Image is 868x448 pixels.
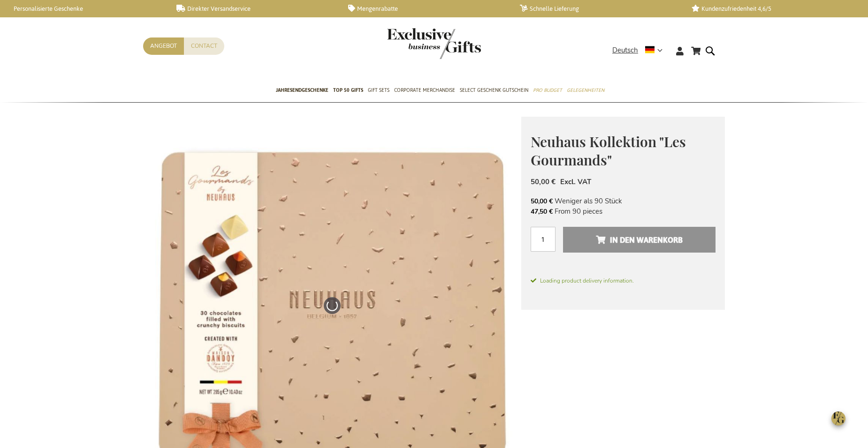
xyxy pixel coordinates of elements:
[143,37,184,55] a: Angebot
[184,37,224,55] a: Contact
[176,5,333,13] a: Direkter Versandservice
[533,79,562,103] a: Pro Budget
[387,28,434,59] a: store logo
[276,79,328,103] a: Jahresendgeschenke
[560,177,591,187] span: Excl. VAT
[531,227,556,252] input: Menge
[368,85,389,95] span: Gift Sets
[612,45,638,56] span: Deutsch
[333,85,363,95] span: TOP 50 Gifts
[692,5,848,13] a: Kundenzufriedenheit 4,6/5
[531,132,686,169] span: Neuhaus Kollektion "Les Gourmands"
[531,196,716,206] li: Weniger als 90 Stück
[368,79,389,103] a: Gift Sets
[531,177,556,187] span: 50,00 €
[520,5,677,13] a: Schnelle Lieferung
[531,276,716,285] span: Loading product delivery information.
[533,85,562,95] span: Pro Budget
[333,79,363,103] a: TOP 50 Gifts
[531,206,716,217] li: From 90 pieces
[567,85,604,95] span: Gelegenheiten
[531,207,553,216] span: 47,50 €
[276,85,328,95] span: Jahresendgeschenke
[394,79,455,103] a: Corporate Merchandise
[531,197,553,206] span: 50,00 €
[460,79,528,103] a: Select Geschenk Gutschein
[387,28,481,59] img: Exclusive Business gifts logo
[394,85,455,95] span: Corporate Merchandise
[348,5,505,13] a: Mengenrabatte
[567,79,604,103] a: Gelegenheiten
[460,85,528,95] span: Select Geschenk Gutschein
[5,5,161,13] a: Personalisierte Geschenke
